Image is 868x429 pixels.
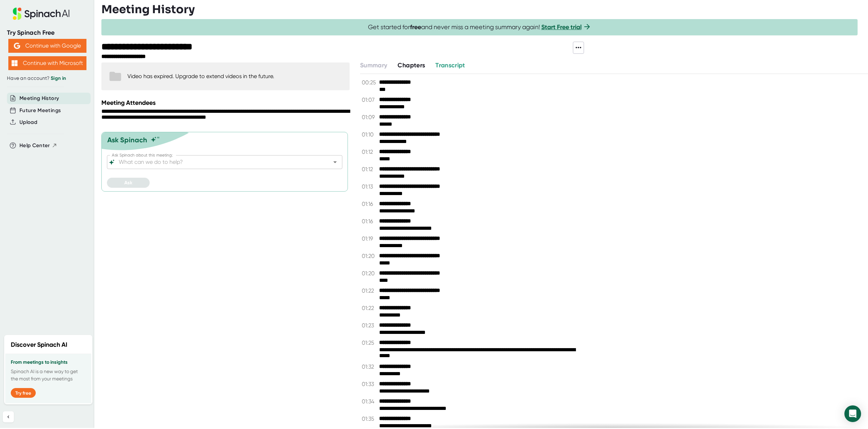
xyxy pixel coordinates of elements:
[11,360,86,365] h3: From meetings to insights
[435,61,465,70] button: Transcript
[368,23,591,31] span: Get started for and never miss a meeting summary again!
[362,96,377,104] span: 01:07
[362,339,377,347] span: 01:25
[362,114,377,121] span: 01:09
[362,363,377,371] span: 01:32
[11,340,67,350] h2: Discover Spinach AI
[362,79,377,86] span: 00:25
[541,23,582,31] a: Start Free trial
[362,149,377,156] span: 01:12
[14,43,20,49] img: Aehbyd4JwY73AAAAAElFTkSuQmCC
[398,61,425,70] button: Chapters
[362,235,377,243] span: 01:19
[362,415,377,423] span: 01:35
[435,61,465,69] span: Transcript
[107,136,147,144] div: Ask Spinach
[8,39,86,53] button: Continue with Google
[19,94,59,102] button: Meeting History
[362,166,377,173] span: 01:12
[19,107,61,115] button: Future Meetings
[360,61,387,69] span: Summary
[362,218,377,225] span: 01:16
[362,183,377,191] span: 01:13
[7,75,87,82] div: Have an account?
[101,3,195,16] h3: Meeting History
[19,118,37,126] button: Upload
[360,61,387,70] button: Summary
[362,270,377,277] span: 01:20
[51,75,66,81] a: Sign in
[19,142,50,150] span: Help Center
[362,131,377,138] span: 01:10
[844,405,861,422] div: Open Intercom Messenger
[19,142,57,150] button: Help Center
[362,381,377,388] span: 01:33
[127,73,274,79] div: Video has expired. Upgrade to extend videos in the future.
[3,411,14,422] button: Collapse sidebar
[362,322,377,329] span: 01:23
[362,201,377,208] span: 01:16
[117,157,320,167] input: What can we do to help?
[101,99,351,107] div: Meeting Attendees
[330,157,340,167] button: Open
[7,29,87,37] div: Try Spinach Free
[410,23,421,31] b: free
[398,61,425,69] span: Chapters
[362,287,377,295] span: 01:22
[362,253,377,260] span: 01:20
[124,180,132,186] span: Ask
[362,398,377,405] span: 01:34
[11,388,36,398] button: Try free
[362,305,377,312] span: 01:22
[107,178,150,188] button: Ask
[11,368,86,382] p: Spinach AI is a new way to get the most from your meetings
[8,56,86,70] button: Continue with Microsoft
